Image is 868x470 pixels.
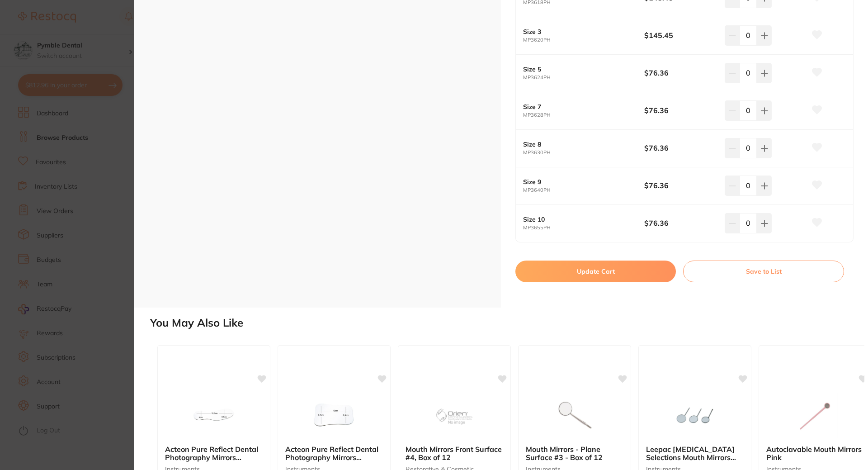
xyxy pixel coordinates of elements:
img: Leepac Dental - Surgery Selections Mouth Mirrors Front Surface OR Plane Surface - High Quality De... [665,393,724,438]
b: Size 9 [523,178,632,185]
img: Mouth Mirrors Front Surface #4, Box of 12 [425,393,484,438]
div: message notification from Restocq, 1m ago. Hi David, ​ Starting 11 August, we’re making some upda... [14,14,167,173]
small: MP3620PH [523,37,644,43]
img: Profile image for Restocq [20,22,35,36]
img: Mouth Mirrors - Plane Surface #3 - Box of 12 [545,393,604,438]
b: $76.36 [644,218,717,228]
h2: You May Also Like [150,317,864,329]
b: $145.45 [644,30,717,40]
img: Autoclavable Mouth Mirrors Pink [786,393,844,438]
b: Size 5 [523,66,632,73]
b: Mouth Mirrors - Plane Surface #3 - Box of 12 [526,445,623,462]
img: Acteon Pure Reflect Dental Photography Mirrors MZP516 - Occlusal Surface Adult [305,393,363,438]
b: Size 10 [523,216,632,223]
small: MP3655PH [523,225,644,231]
b: Size 3 [523,28,632,35]
img: Acteon Pure Reflect Dental Photography Mirrors MZP536 - Vestibular Surface [184,393,243,438]
small: MP3630PH [523,150,644,156]
b: Acteon Pure Reflect Dental Photography Mirrors MZP536 - Vestibular Surface [165,445,263,462]
button: Update Cart [515,261,676,282]
div: Hi [PERSON_NAME], ​ Starting [DATE], we’re making some updates to our product offerings on the Re... [39,19,160,232]
div: Message content [39,19,160,155]
button: Save to List [683,261,844,282]
b: Acteon Pure Reflect Dental Photography Mirrors MZP516 - Occlusal Surface Adult [285,445,383,462]
b: $76.36 [644,180,717,190]
b: $76.36 [644,68,717,78]
b: $76.36 [644,105,717,115]
b: Leepac Dental - Surgery Selections Mouth Mirrors Front Surface OR Plane Surface - High Quality De... [646,445,744,462]
small: MP3640PH [523,187,644,193]
b: Autoclavable Mouth Mirrors Pink [766,445,864,462]
p: Message from Restocq, sent 1m ago [39,159,160,167]
b: Mouth Mirrors Front Surface #4, Box of 12 [406,445,503,462]
small: MP3628PH [523,112,644,118]
b: Size 8 [523,141,632,148]
b: $76.36 [644,143,717,153]
small: MP3624PH [523,75,644,81]
b: Size 7 [523,103,632,110]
